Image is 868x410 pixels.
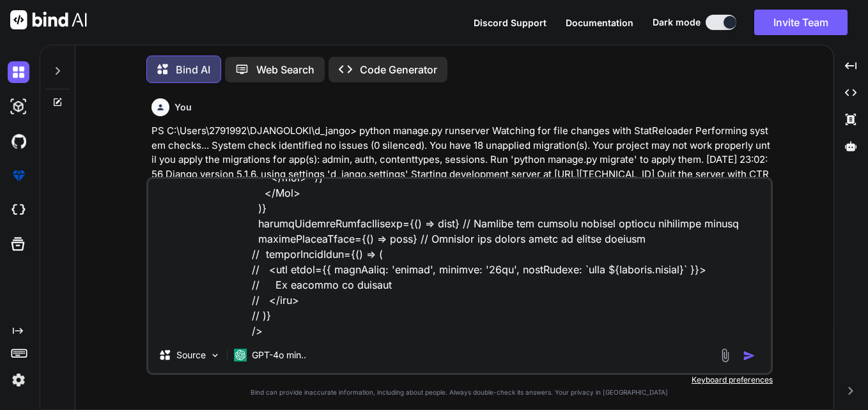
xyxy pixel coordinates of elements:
span: Documentation [566,17,633,28]
img: githubDark [8,130,29,152]
button: Documentation [566,16,633,29]
img: Bind AI [10,10,87,29]
p: Bind AI [176,62,210,77]
span: Discord Support [474,17,546,28]
img: darkChat [8,61,29,83]
span: Dark mode [653,16,701,29]
img: icon [743,349,756,362]
button: Discord Support [474,16,546,29]
button: Invite Team [754,10,848,35]
p: Web Search [256,62,314,77]
p: GPT-4o min.. [252,349,306,361]
img: Pick Models [210,350,221,361]
h6: You [174,101,192,114]
img: GPT-4o mini [234,349,247,361]
img: darkAi-studio [8,96,29,118]
p: Bind can provide inaccurate information, including about people. Always double-check its answers.... [146,388,773,397]
img: settings [8,369,29,391]
p: PS C:\Users\2791992\DJANGOLOKI\d_jango> python manage.py runserver Watching for file changes with... [151,124,770,196]
p: Code Generator [360,62,437,77]
img: cloudideIcon [8,199,29,221]
img: premium [8,165,29,186]
p: Keyboard preferences [146,375,773,385]
p: Source [176,349,206,361]
textarea: <LoremipsUmdolOrsit ametcon={adipisc} elit={seddoeiuSmodt} incidiDuntUtlaboReetdo={magna} aliquaE... [148,179,771,337]
img: attachment [718,348,732,363]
